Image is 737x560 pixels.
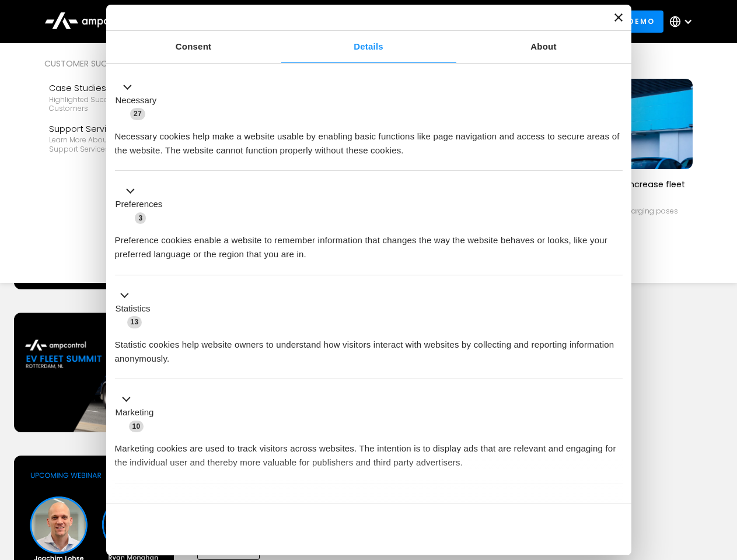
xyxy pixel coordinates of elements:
[49,82,184,94] div: Case Studies
[49,123,184,135] div: Support Services
[614,13,623,22] button: Close banner
[281,31,456,63] a: Details
[129,421,144,432] span: 10
[456,31,631,63] a: About
[127,316,142,328] span: 13
[115,288,158,329] button: Statistics (13)
[44,77,189,118] a: Case StudiesHighlighted success stories From Our Customers
[130,108,145,120] span: 27
[106,31,281,63] a: Consent
[193,498,204,510] span: 2
[44,118,189,159] a: Support ServicesLearn more about Ampcontrol’s support services
[49,95,184,113] div: Highlighted success stories From Our Customers
[115,121,623,157] div: Necessary cookies help make a website usable by enabling basic functions like page navigation and...
[135,212,146,224] span: 3
[115,80,164,121] button: Necessary (27)
[115,496,211,511] button: Unclassified (2)
[115,184,170,225] button: Preferences (3)
[116,302,151,316] label: Statistics
[115,329,623,366] div: Statistic cookies help website owners to understand how visitors interact with websites by collec...
[115,393,161,433] button: Marketing (10)
[115,225,623,261] div: Preference cookies enable a website to remember information that changes the way the website beha...
[44,57,189,70] div: Customer success
[116,94,157,107] label: Necessary
[116,406,154,419] label: Marketing
[49,135,184,153] div: Learn more about Ampcontrol’s support services
[455,512,622,546] button: Okay
[115,433,623,470] div: Marketing cookies are used to track visitors across websites. The intention is to display ads tha...
[116,198,163,211] label: Preferences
